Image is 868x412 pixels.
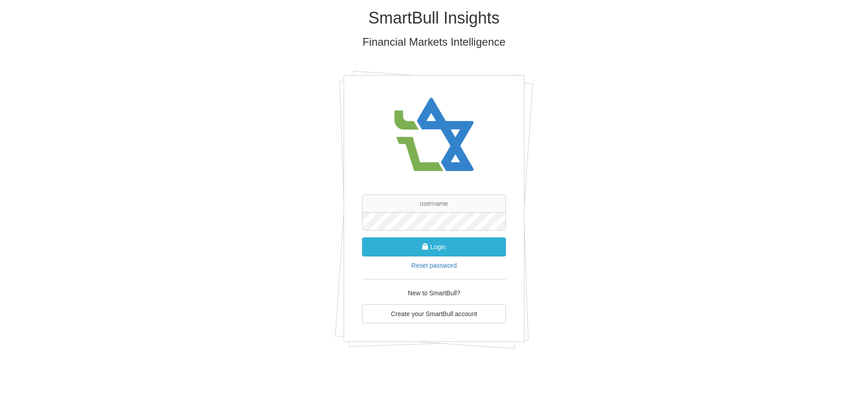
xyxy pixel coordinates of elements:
img: avatar [389,89,479,181]
span: New to SmartBull? [408,289,460,297]
h3: Financial Markets Intelligence [170,36,698,48]
a: Create your SmartBull account [362,304,506,323]
input: username [362,194,506,213]
a: Reset password [411,262,457,269]
button: Login [362,237,506,256]
h1: SmartBull Insights [170,9,698,27]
